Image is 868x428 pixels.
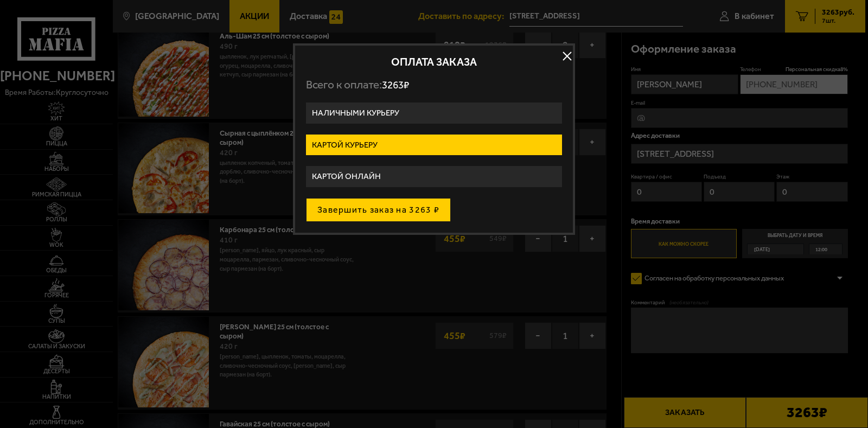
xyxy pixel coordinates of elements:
[306,56,562,67] h2: Оплата заказа
[306,166,562,187] label: Картой онлайн
[306,103,562,124] label: Наличными курьеру
[382,79,409,91] span: 3263 ₽
[306,78,562,92] p: Всего к оплате:
[306,198,451,222] button: Завершить заказ на 3263 ₽
[306,135,562,156] label: Картой курьеру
